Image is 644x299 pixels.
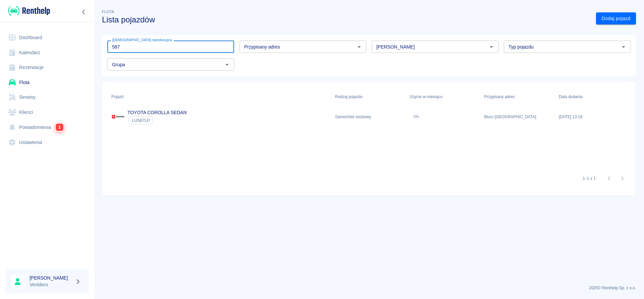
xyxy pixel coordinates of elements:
[487,42,496,52] button: Otwórz
[555,87,630,106] div: Data dodania
[5,135,89,150] a: Ustawienia
[30,281,72,288] p: Venidero
[484,87,515,106] div: Przypisany adres
[79,8,89,16] button: Zwiń nawigację
[123,92,133,101] button: Sort
[332,87,406,106] div: Rodzaj pojazdu
[127,116,187,124] div: `
[102,285,636,291] p: 2025 © Renthelp Sp. z o.o.
[102,15,591,24] h3: Lista pojazdów
[129,118,153,123] span: LU587LP
[414,115,419,119] div: 0%
[127,110,187,115] a: TOYOTA COROLLA SEDAN
[5,60,89,75] a: Rezerwacje
[406,87,481,106] div: Użycie w miesiącu
[355,42,364,52] button: Otwórz
[111,87,123,106] div: Pojazd
[583,175,596,181] p: 1–1 z 1
[108,87,332,106] div: Pojazd
[335,87,363,106] div: Rodzaj pojazdu
[5,120,89,135] a: Powiadomienia1
[619,42,628,52] button: Otwórz
[111,110,125,124] img: Image
[222,60,232,69] button: Otwórz
[56,124,63,131] span: 1
[30,275,72,281] h6: [PERSON_NAME]
[5,5,50,16] a: Renthelp logo
[5,90,89,105] a: Serwisy
[559,87,583,106] div: Data dodania
[112,38,172,43] label: [DEMOGRAPHIC_DATA] rejestracyjna
[5,105,89,120] a: Klienci
[5,45,89,60] a: Kalendarz
[332,106,406,128] div: Samochód osobowy
[410,87,442,106] div: Użycie w miesiącu
[481,87,555,106] div: Przypisany adres
[5,75,89,90] a: Flota
[8,5,50,16] img: Renthelp logo
[596,12,636,25] a: Dodaj pojazd
[102,10,114,14] span: Flota
[5,30,89,45] a: Dashboard
[481,106,555,128] div: Biuro [GEOGRAPHIC_DATA]
[555,106,630,128] div: [DATE] 13:18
